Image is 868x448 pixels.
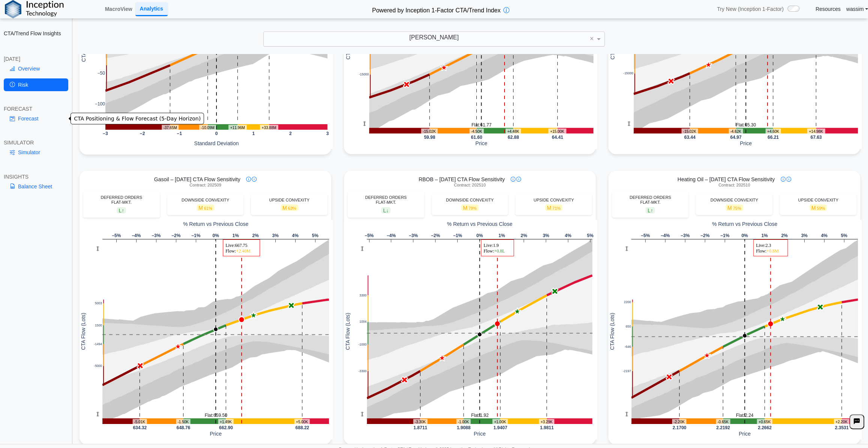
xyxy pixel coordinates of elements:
span: 71% [552,206,560,210]
a: MacroView [102,3,135,15]
img: info-icon.svg [246,177,251,182]
div: UPSIDE CONVEXITY [519,198,588,203]
div: SIMULATOR [4,139,68,146]
span: RBOB – [DATE] CTA Flow Sensitivity [419,176,505,183]
a: Resources [815,6,841,12]
span: Contract: 202509 [189,183,221,188]
span: M [461,204,479,211]
img: info-icon.svg [511,177,515,182]
span: Contract: 202510 [454,183,485,188]
span: L [117,207,126,213]
img: plus-icon.svg [516,177,521,182]
div: FORECAST [4,105,68,112]
span: Contract: 202510 [718,183,750,188]
div: UPSIDE CONVEXITY [255,198,324,203]
h2: CTA/Trend Flow Insights [4,30,68,37]
span: ↑ [650,207,653,213]
a: Overview [4,62,68,75]
span: L [381,207,390,213]
a: Balance Sheet [4,180,68,193]
span: M [545,204,563,211]
div: DOWNSIDE CONVEXITY [436,198,505,203]
div: DOWNSIDE CONVEXITY [700,198,769,203]
span: L [646,207,655,213]
span: × [590,35,594,42]
span: M [281,204,298,211]
div: DEFERRED ORDERS FLAT-MKT. [351,195,420,205]
div: DEFERRED ORDERS FLAT-MKT. [616,195,685,205]
a: Analytics [135,2,168,16]
span: 63% [288,206,296,210]
div: CTA Positioning & Flow Forecast (5-Day Horizon) [71,113,204,125]
img: plus-icon.svg [786,177,791,182]
div: [DATE] [4,56,68,62]
div: INSIGHTS [4,173,68,180]
img: info-icon.svg [781,177,785,182]
div: UPSIDE CONVEXITY [784,198,853,203]
span: ↓ [386,207,389,213]
span: ↑ [122,207,124,213]
a: Forecast [4,112,68,125]
a: Risk [4,78,68,91]
span: M [197,204,214,211]
span: 59% [817,206,825,210]
span: [PERSON_NAME] [409,34,459,41]
span: Try New (Inception 1-Factor) [717,6,784,12]
a: Simulator [4,146,68,159]
div: DEFERRED ORDERS FLAT-MKT. [87,195,156,205]
span: M [809,204,827,211]
span: Gasoil – [DATE] CTA Flow Sensitivity [154,176,240,183]
span: 61% [204,206,212,210]
span: 79% [469,206,477,210]
span: 75% [733,206,741,210]
h2: Powered by Inception 1-Factor CTA/Trend Index [369,4,503,15]
span: Heating Oil – [DATE] CTA Flow Sensitivity [677,176,775,183]
span: M [725,204,743,211]
span: Clear value [589,32,595,46]
div: DOWNSIDE CONVEXITY [171,198,240,203]
img: plus-icon.svg [252,177,257,182]
a: wassim [846,6,868,12]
